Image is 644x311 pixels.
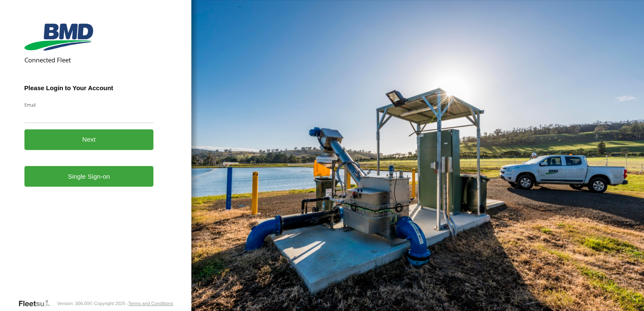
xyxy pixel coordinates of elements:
a: Single Sign-on [24,166,154,187]
h2: Connected Fleet [24,56,154,64]
label: Email [24,102,154,108]
button: Next [24,129,154,150]
div: © Copyright 2025 - [89,301,173,306]
div: Version: 306.00 [57,301,89,306]
a: Terms and Conditions [128,301,173,306]
img: BMD [24,24,93,51]
a: Visit our Website [18,299,57,308]
h3: Please Login to Your Account [24,84,154,91]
